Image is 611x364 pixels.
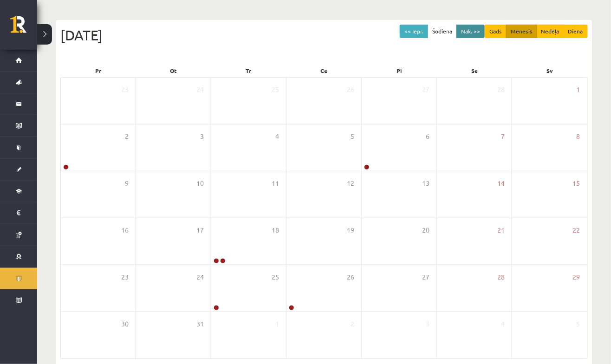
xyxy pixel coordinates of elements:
[347,178,354,188] span: 12
[513,64,588,77] div: Sv
[196,319,204,329] span: 31
[501,319,505,329] span: 4
[456,25,485,38] button: Nāk. >>
[196,272,204,282] span: 24
[272,272,279,282] span: 25
[211,64,286,77] div: Tr
[497,178,505,188] span: 14
[573,225,580,235] span: 22
[272,178,279,188] span: 11
[196,84,204,95] span: 24
[497,84,505,95] span: 28
[577,131,580,142] span: 8
[485,25,507,38] button: Gads
[422,225,429,235] span: 20
[422,84,429,95] span: 27
[497,225,505,235] span: 21
[501,131,505,142] span: 7
[422,272,429,282] span: 27
[564,25,588,38] button: Diena
[121,225,129,235] span: 16
[275,319,279,329] span: 1
[121,319,129,329] span: 30
[347,84,354,95] span: 26
[426,131,429,142] span: 6
[400,25,428,38] button: << Iepr.
[577,84,580,95] span: 1
[577,319,580,329] span: 5
[497,272,505,282] span: 28
[275,131,279,142] span: 4
[351,319,354,329] span: 2
[362,64,437,77] div: Pi
[426,319,429,329] span: 3
[428,25,457,38] button: Šodiena
[286,64,362,77] div: Ce
[347,225,354,235] span: 19
[196,225,204,235] span: 17
[121,84,129,95] span: 23
[506,25,537,38] button: Mēnesis
[351,131,354,142] span: 5
[196,178,204,188] span: 10
[60,64,136,77] div: Pr
[272,84,279,95] span: 25
[437,64,512,77] div: Se
[60,25,588,45] div: [DATE]
[136,64,211,77] div: Ot
[573,272,580,282] span: 29
[537,25,564,38] button: Nedēļa
[125,178,129,188] span: 9
[121,272,129,282] span: 23
[125,131,129,142] span: 2
[10,16,37,39] a: Rīgas 1. Tālmācības vidusskola
[200,131,204,142] span: 3
[422,178,429,188] span: 13
[573,178,580,188] span: 15
[272,225,279,235] span: 18
[347,272,354,282] span: 26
